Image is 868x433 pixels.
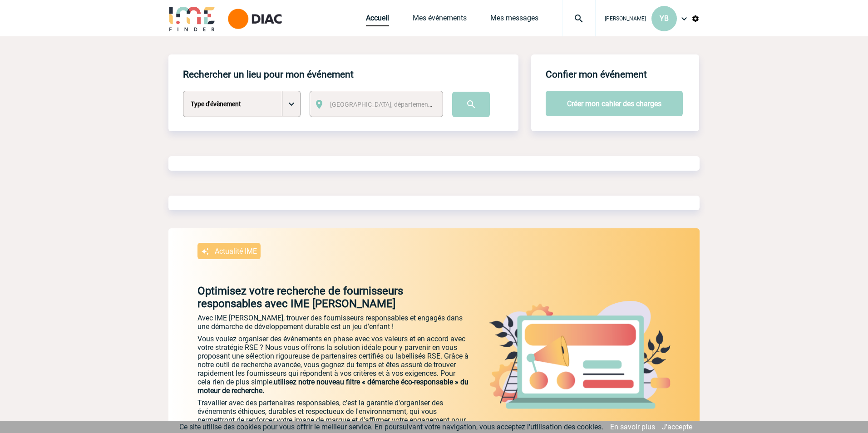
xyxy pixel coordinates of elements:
[605,15,646,22] span: [PERSON_NAME]
[546,91,683,116] button: Créer mon cahier des charges
[197,399,470,433] p: Travailler avec des partenaires responsables, c'est la garantie d'organiser des événements éthiqu...
[662,423,692,431] a: J'accepte
[546,69,647,80] h4: Confier mon événement
[197,335,470,395] p: Vous voulez organiser des événements en phase avec vos valeurs et en accord avec votre stratégie ...
[183,69,354,80] h4: Rechercher un lieu pour mon événement
[413,14,467,26] a: Mes événements
[610,423,655,431] a: En savoir plus
[179,423,603,431] span: Ce site utilise des cookies pour vous offrir le meilleur service. En poursuivant votre navigation...
[197,314,470,331] p: Avec IME [PERSON_NAME], trouver des fournisseurs responsables et engagés dans une démarche de dév...
[489,301,671,409] img: actu.png
[197,378,469,395] span: utilisez notre nouveau filtre « démarche éco-responsable » du moteur de recherche.
[660,14,669,23] span: YB
[452,92,490,117] input: Submit
[168,5,216,31] img: IME-Finder
[330,101,456,108] span: [GEOGRAPHIC_DATA], département, région...
[215,247,257,256] p: Actualité IME
[366,14,389,26] a: Accueil
[490,14,538,26] a: Mes messages
[168,285,470,310] p: Optimisez votre recherche de fournisseurs responsables avec IME [PERSON_NAME]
